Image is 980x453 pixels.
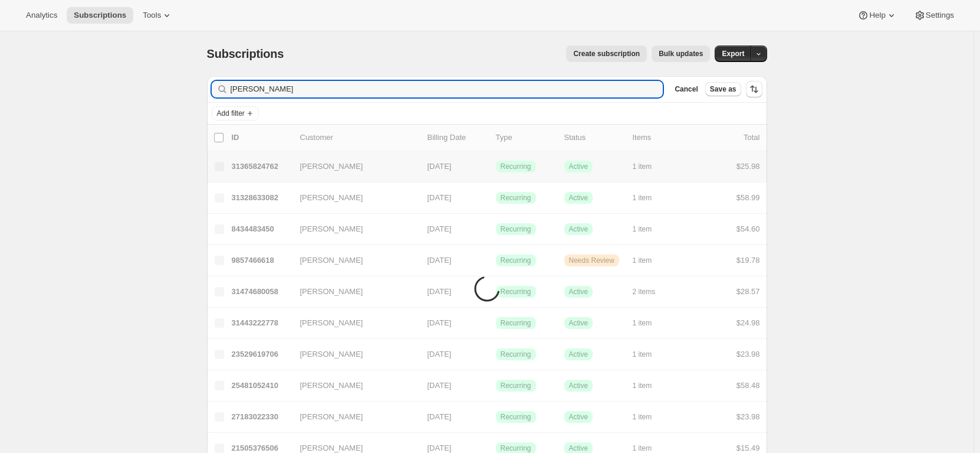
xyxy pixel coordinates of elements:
[212,106,259,120] button: Add filter
[573,49,640,58] span: Create subscription
[722,49,744,58] span: Export
[566,45,647,62] button: Create subscription
[217,109,245,118] span: Add filter
[74,11,126,20] span: Subscriptions
[659,49,703,58] span: Bulk updates
[869,11,885,20] span: Help
[143,11,161,20] span: Tools
[19,7,64,24] button: Analytics
[926,11,954,20] span: Settings
[670,82,702,96] button: Cancel
[850,7,904,24] button: Help
[652,45,710,62] button: Bulk updates
[67,7,133,24] button: Subscriptions
[207,47,284,60] span: Subscriptions
[907,7,961,24] button: Settings
[705,82,741,96] button: Save as
[675,84,698,94] span: Cancel
[231,81,663,97] input: Filter subscribers
[26,11,57,20] span: Analytics
[715,45,751,62] button: Export
[710,84,736,94] span: Save as
[746,81,762,97] button: Sort the results
[136,7,180,24] button: Tools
